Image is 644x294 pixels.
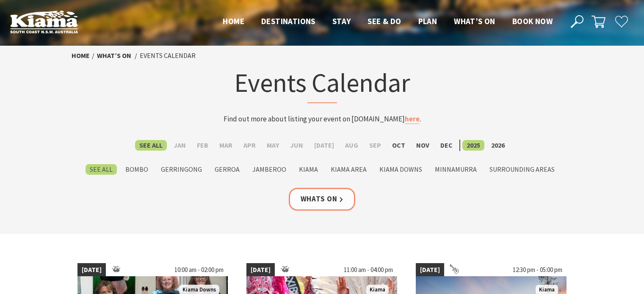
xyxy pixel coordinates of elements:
[368,16,401,26] span: See & Do
[332,16,351,26] span: Stay
[454,16,495,26] span: What’s On
[341,140,362,151] label: Aug
[210,164,244,175] label: Gerroa
[418,16,437,26] span: Plan
[412,140,434,151] label: Nov
[310,140,338,151] label: [DATE]
[365,140,385,151] label: Sep
[295,164,322,175] label: Kiama
[223,16,244,26] span: Home
[10,10,78,33] img: Kiama Logo
[263,140,283,151] label: May
[193,140,213,151] label: Feb
[512,16,553,26] span: Book now
[72,51,90,60] a: Home
[156,66,488,103] h1: Events Calendar
[214,15,561,29] nav: Main Menu
[121,164,152,175] label: Bombo
[157,164,206,175] label: Gerringong
[286,140,307,151] label: Jun
[246,263,275,277] span: [DATE]
[462,140,484,151] label: 2025
[140,50,196,61] li: Events Calendar
[156,113,488,125] p: Find out more about listing your event on [DOMAIN_NAME] .
[487,140,509,151] label: 2026
[431,164,481,175] label: Minnamurra
[340,263,397,277] span: 11:00 am - 04:00 pm
[248,164,290,175] label: Jamberoo
[170,263,228,277] span: 10:00 am - 02:00 pm
[261,16,315,26] span: Destinations
[436,140,457,151] label: Dec
[416,263,444,277] span: [DATE]
[215,140,237,151] label: Mar
[326,164,371,175] label: Kiama Area
[169,140,190,151] label: Jan
[289,188,356,210] a: Whats On
[388,140,409,151] label: Oct
[135,140,167,151] label: See All
[77,263,106,277] span: [DATE]
[405,114,420,124] a: here
[97,51,131,60] a: What’s On
[375,164,426,175] label: Kiama Downs
[239,140,260,151] label: Apr
[485,164,559,175] label: Surrounding Areas
[509,263,567,277] span: 12:30 pm - 05:00 pm
[86,164,117,175] label: See All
